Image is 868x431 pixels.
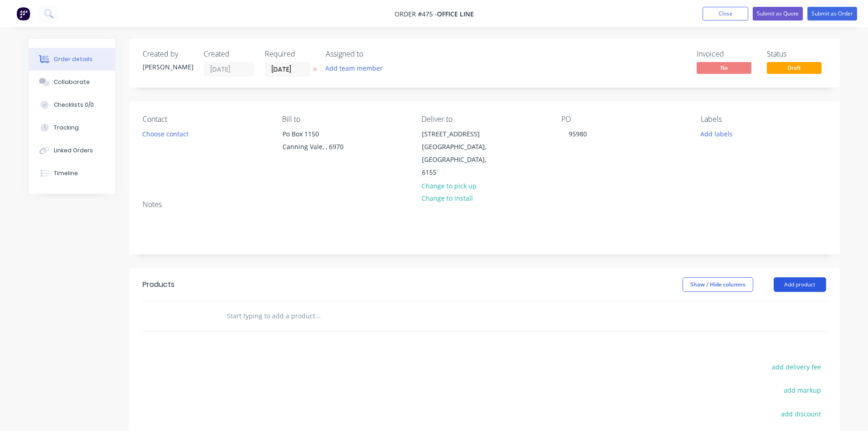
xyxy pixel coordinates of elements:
[395,10,437,18] span: Order #475 -
[774,277,826,292] button: Add product
[561,115,686,124] div: PO
[143,115,267,124] div: Contact
[226,307,409,325] input: Start typing to add a product...
[29,93,115,116] button: Checklists 0/0
[282,128,358,140] div: Po Box 1150
[29,71,115,93] button: Collaborate
[320,62,387,74] button: Add team member
[137,127,193,140] button: Choose contact
[29,162,115,185] button: Timeline
[29,139,115,162] button: Linked Orders
[282,115,407,124] div: Bill to
[416,179,481,192] button: Change to pick up
[767,361,826,373] button: add delivery fee
[326,50,417,58] div: Assigned to
[282,140,358,153] div: Canning Vale, , 6970
[54,124,79,132] div: Tracking
[54,101,94,109] div: Checklists 0/0
[143,200,826,209] div: Notes
[683,277,753,292] button: Show / Hide columns
[54,169,78,177] div: Timeline
[701,115,826,124] div: Labels
[776,407,826,420] button: add discount
[54,55,92,63] div: Order details
[422,128,498,140] div: [STREET_ADDRESS]
[29,116,115,139] button: Tracking
[561,127,594,140] div: 95980
[143,50,193,58] div: Created by
[54,78,90,86] div: Collaborate
[54,146,93,155] div: Linked Orders
[414,127,505,179] div: [STREET_ADDRESS][GEOGRAPHIC_DATA], [GEOGRAPHIC_DATA], 6155
[753,7,803,21] button: Submit as Quote
[767,62,822,73] span: Draft
[779,384,826,396] button: add markup
[204,50,254,58] div: Created
[767,50,826,58] div: Status
[422,140,498,179] div: [GEOGRAPHIC_DATA], [GEOGRAPHIC_DATA], 6155
[16,7,30,21] img: Factory
[697,50,756,58] div: Invoiced
[143,62,193,72] div: [PERSON_NAME]
[703,7,748,21] button: Close
[29,48,115,71] button: Order details
[275,127,366,156] div: Po Box 1150Canning Vale, , 6970
[265,50,315,58] div: Required
[143,279,175,290] div: Products
[807,7,857,21] button: Submit as Order
[416,192,478,204] button: Change to install
[437,10,474,18] span: Office Line
[696,127,738,140] button: Add labels
[326,62,388,74] button: Add team member
[697,62,751,73] span: No
[421,115,546,124] div: Deliver to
